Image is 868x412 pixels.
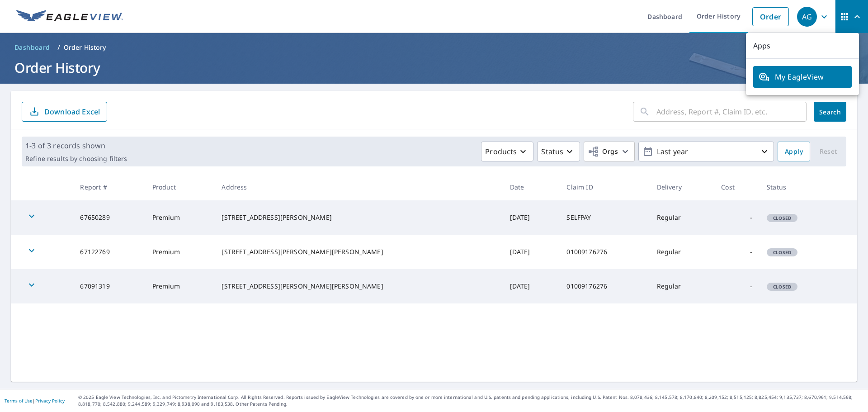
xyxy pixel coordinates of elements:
p: Download Excel [44,107,100,117]
a: My EagleView [753,66,852,88]
td: Regular [650,200,714,235]
td: 67091319 [73,269,145,303]
button: Orgs [584,142,635,161]
th: Delivery [650,174,714,200]
span: Orgs [588,146,618,157]
p: Last year [653,144,759,160]
span: Closed [768,215,797,221]
td: 67122769 [73,235,145,269]
h1: Order History [11,58,857,77]
div: [STREET_ADDRESS][PERSON_NAME] [222,213,495,222]
div: [STREET_ADDRESS][PERSON_NAME][PERSON_NAME] [222,247,495,256]
img: EV Logo [16,10,123,24]
th: Report # [73,174,145,200]
p: © 2025 Eagle View Technologies, Inc. and Pictometry International Corp. All Rights Reserved. Repo... [78,394,863,407]
nav: breadcrumb [11,40,857,55]
p: Refine results by choosing filters [25,155,127,163]
span: Closed [768,284,797,290]
button: Apply [778,142,810,161]
a: Order [752,7,789,26]
th: Product [145,174,215,200]
span: Apply [785,146,803,157]
th: Date [503,174,560,200]
p: | [5,398,65,403]
a: Dashboard [11,40,54,55]
p: Products [485,146,517,157]
th: Address [214,174,502,200]
span: Closed [768,249,797,256]
td: - [714,235,759,269]
th: Status [759,174,834,200]
span: Search [821,108,839,116]
td: Regular [650,269,714,303]
td: [DATE] [503,200,560,235]
td: - [714,200,759,235]
td: 67650289 [73,200,145,235]
div: [STREET_ADDRESS][PERSON_NAME][PERSON_NAME] [222,282,495,291]
td: [DATE] [503,235,560,269]
p: Apps [746,33,859,59]
td: Regular [650,235,714,269]
span: Dashboard [14,43,50,52]
th: Claim ID [559,174,649,200]
button: Products [481,142,533,161]
div: AG [797,7,817,27]
button: Search [814,102,846,122]
button: Download Excel [22,102,107,122]
a: Terms of Use [5,398,33,404]
td: 01009176276 [559,269,649,303]
input: Address, Report #, Claim ID, etc. [656,99,807,124]
p: Status [541,146,563,157]
td: 01009176276 [559,235,649,269]
td: - [714,269,759,303]
button: Last year [638,142,774,161]
td: SELFPAY [559,200,649,235]
p: 1-3 of 3 records shown [25,140,127,151]
p: Order History [64,43,106,52]
td: Premium [145,235,215,269]
td: Premium [145,269,215,303]
th: Cost [714,174,759,200]
button: Status [537,142,580,161]
li: / [57,42,60,53]
td: [DATE] [503,269,560,303]
td: Premium [145,200,215,235]
span: My EagleView [759,71,846,82]
a: Privacy Policy [35,398,65,404]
